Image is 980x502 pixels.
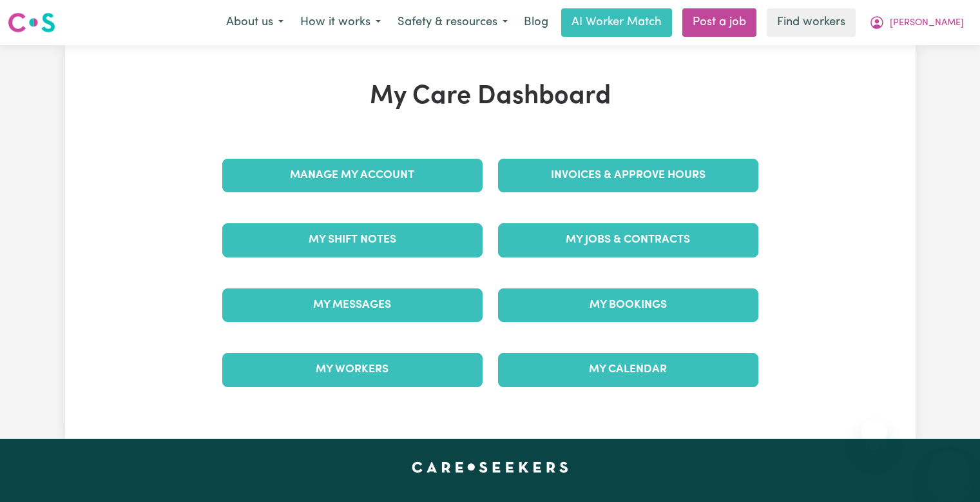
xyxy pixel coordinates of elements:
a: AI Worker Match [561,8,672,37]
iframe: Close message [861,419,887,445]
a: My Jobs & Contracts [498,223,758,257]
a: Find workers [767,8,856,37]
a: Careseekers home page [412,462,568,472]
a: Post a job [682,8,756,37]
button: My Account [861,9,972,36]
span: [PERSON_NAME] [890,16,964,30]
a: My Bookings [498,288,758,322]
img: Careseekers logo [8,11,55,34]
a: My Shift Notes [222,223,483,257]
button: About us [218,9,292,36]
a: Blog [516,8,556,37]
a: My Calendar [498,353,758,387]
h1: My Care Dashboard [215,81,766,112]
iframe: Button to launch messaging window [928,450,970,492]
a: My Messages [222,288,483,322]
button: Safety & resources [389,9,516,36]
a: Manage My Account [222,159,483,192]
a: Invoices & Approve Hours [498,159,758,192]
a: Careseekers logo [8,8,55,37]
a: My Workers [222,353,483,387]
button: How it works [292,9,389,36]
